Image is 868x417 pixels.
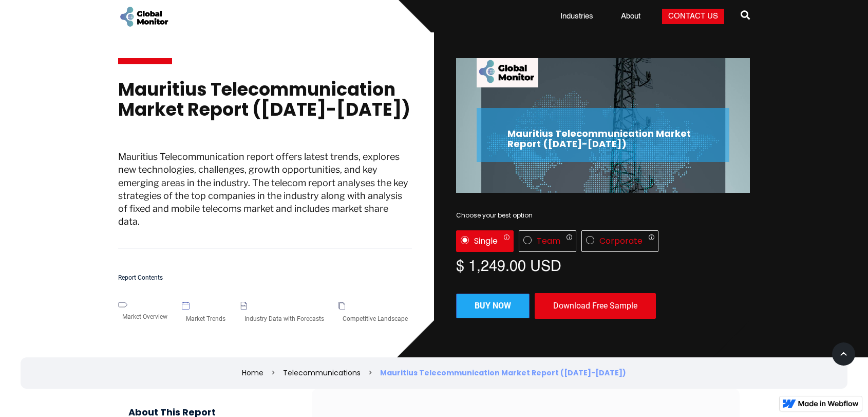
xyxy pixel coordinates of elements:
a:  [741,6,750,27]
a: Industries [554,11,599,22]
div: Team [537,236,560,246]
img: Made in Webflow [798,401,859,407]
div: > [368,368,372,378]
div: > [271,368,275,378]
h2: Mauritius Telecommunication Market Report ([DATE]-[DATE]) [507,129,699,149]
div: Corporate [599,236,643,246]
div: Competitive Landscape [338,310,412,328]
div: Mauritius Telecommunication Market Report ([DATE]-[DATE]) [380,368,626,378]
a: home [118,5,169,28]
div: License [456,230,750,252]
div: Market Overview [118,307,172,326]
div: Download Free Sample [535,293,656,319]
h5: Report Contents [118,275,412,281]
p: Mauritius Telecommunication report offers latest trends, explores new technologies, challenges, g... [118,150,412,249]
a: About [615,11,647,22]
a: Buy now [456,294,530,318]
a: Home [242,368,263,378]
div: Choose your best option [456,210,750,221]
a: Contact Us [662,9,724,24]
span:  [741,8,750,22]
div: Industry Data with Forecasts [240,310,328,328]
div: $ 1,249.00 USD [456,257,750,273]
a: Telecommunications [283,368,361,378]
div: Market Trends [182,310,230,328]
h1: Mauritius Telecommunication Market Report ([DATE]-[DATE]) [118,80,412,130]
div: Single [474,236,498,246]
